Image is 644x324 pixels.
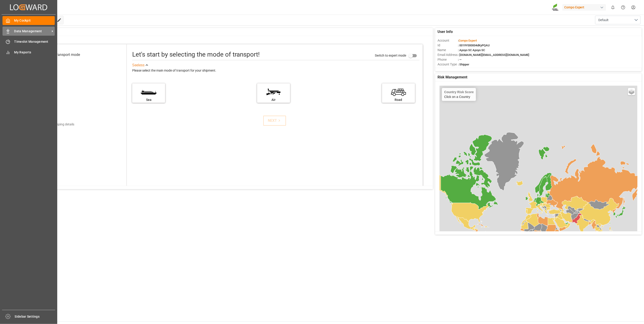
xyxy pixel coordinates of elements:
[595,16,641,24] button: open menu
[14,29,50,34] span: Data Management
[268,118,282,123] div: NEXT
[562,3,608,12] button: Compo Expert
[608,2,618,12] button: show 0 new notifications
[132,68,419,73] div: Please select the main mode of transport for your shipment.
[438,29,453,35] span: User Info
[458,48,485,52] span: : Apoyo SC Apoyo SC
[375,54,406,57] span: Switch to expert mode
[438,38,458,43] span: Account
[459,39,477,42] span: Compo Expert
[45,52,80,57] div: Select transport mode
[2,48,55,57] a: My Reports
[552,3,559,11] img: Screenshot%202023-09-29%20at%2010.02.21.png_1712312052.png
[444,90,474,99] div: Click on a Country
[2,16,55,25] a: My Cockpit
[259,97,288,102] div: Air
[2,37,55,46] a: Timeslot Management
[458,53,529,57] span: : [DOMAIN_NAME][EMAIL_ADDRESS][DOMAIN_NAME]
[562,4,606,11] div: Compo Expert
[46,122,74,127] div: Add shipping details
[14,18,55,23] span: My Cockpit
[438,75,467,80] span: Risk Management
[444,90,474,94] h4: Country Risk Score
[263,116,286,126] button: NEXT
[132,50,260,59] div: Let's start by selecting the mode of transport!
[458,39,477,42] span: :
[438,52,458,57] span: Email Address
[134,97,163,102] div: Sea
[15,314,55,319] span: Sidebar Settings
[132,62,144,68] div: See less
[458,58,462,61] span: : —
[628,88,635,95] a: Layers
[438,57,458,62] span: Phone
[14,50,55,55] span: My Reports
[618,2,628,12] button: Help Center
[599,18,609,22] span: Default
[458,44,490,47] span: : 0019Y000004dKyPQAU
[458,63,469,66] span: : Shipper
[384,97,413,102] div: Road
[438,43,458,48] span: Id
[438,62,458,67] span: Account Type
[14,39,55,44] span: Timeslot Management
[438,48,458,52] span: Name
